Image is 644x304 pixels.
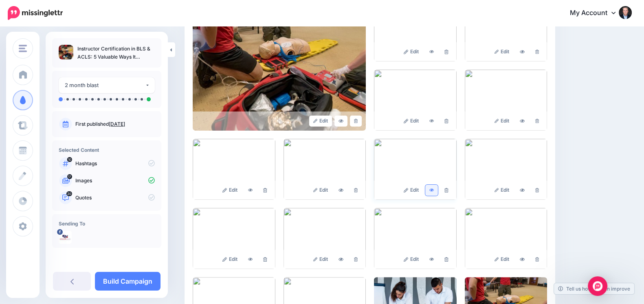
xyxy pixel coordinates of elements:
img: 425728283_122132690894056059_3169164036050548494_n-bsa152990.jpg [59,231,72,244]
a: Edit [490,254,514,265]
img: 2a29d3ebd8a28eb57ecd728c039ad080_large.jpg [193,0,366,131]
a: Edit [400,254,423,265]
a: Edit [490,46,514,57]
a: Edit [400,46,423,57]
a: Edit [490,185,514,196]
a: Edit [490,116,514,127]
img: 2a29d3ebd8a28eb57ecd728c039ad080_thumb.jpg [59,45,73,59]
span: 17 [67,174,72,179]
a: Edit [218,185,242,196]
img: menu.png [19,45,27,52]
h4: Selected Content [59,147,155,153]
p: Hashtags [75,160,155,167]
p: Images [75,177,155,184]
a: Edit [218,254,242,265]
span: 20 [66,191,72,196]
p: First published [75,120,155,128]
div: 2 month blast [65,81,145,90]
a: [DATE] [109,121,125,127]
img: Missinglettr [8,6,63,20]
p: Quotes [75,194,155,201]
button: 2 month blast [59,77,155,93]
a: Tell us how we can improve [554,283,634,294]
a: Edit [400,185,423,196]
a: Edit [400,116,423,127]
a: Edit [309,185,332,196]
h4: Sending To [59,221,155,227]
a: Edit [309,116,332,127]
span: 10 [67,157,72,162]
div: Open Intercom Messenger [588,276,607,296]
a: Edit [309,254,332,265]
a: My Account [562,3,632,23]
p: Instructor Certification in BLS & ACLS: 5 Valuable Ways It Elevates Your Role in Healthcare [77,45,155,61]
